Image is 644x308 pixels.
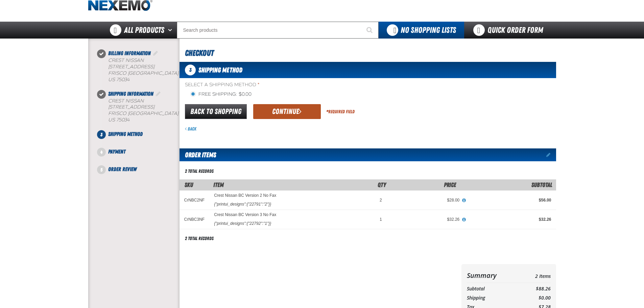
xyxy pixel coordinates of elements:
[326,109,355,115] div: Required Field
[97,148,106,157] span: 4
[108,117,115,123] span: US
[253,104,321,119] button: Continue
[213,181,224,188] span: Item
[467,293,519,303] th: Shipping
[391,197,460,203] div: $28.00
[108,111,126,116] span: FRISCO
[185,126,196,132] a: Back
[459,197,468,204] button: View All Prices for Crest Nissan BC Version 2 No Fax
[391,217,460,222] div: $32.26
[469,217,551,222] div: $32.26
[214,221,271,226] div: {"printui_designs":{"22792":"1"}}
[469,197,551,203] div: $56.00
[380,217,382,222] span: 1
[185,82,556,88] span: Select a Shipping Method
[180,190,210,210] td: CrNBC2NF
[518,284,550,293] td: $88.26
[101,130,180,148] li: Shipping Method. Step 3 of 5. Not Completed
[124,24,164,36] span: All Products
[155,91,162,97] a: Edit Shipping Information
[185,65,196,75] span: 3
[108,64,154,70] span: [STREET_ADDRESS]
[108,91,153,97] span: Shipping Information
[467,269,519,281] th: Summary
[96,49,180,173] nav: Checkout steps. Current step is Shipping Method. Step 3 of 5
[401,25,456,35] span: No Shopping Lists
[185,168,214,174] div: 2 total records
[185,48,214,58] span: Checkout
[116,117,129,123] bdo: 75034
[116,77,129,82] bdo: 75034
[185,181,193,188] a: SKU
[108,104,154,110] span: [STREET_ADDRESS]
[108,77,115,82] span: US
[464,22,556,39] a: Quick Order Form
[108,57,144,63] span: Crest Nissan
[214,213,276,217] a: Crest Nissan BC Version 3 No Fax
[177,22,379,39] input: Search
[180,148,216,161] h2: Order Items
[467,284,519,293] th: Subtotal
[128,111,178,116] span: [GEOGRAPHIC_DATA]
[180,210,210,229] td: CrNBC3NF
[214,193,276,198] a: Crest Nissan BC Version 2 No Fax
[152,50,159,56] a: Edit Billing Information
[459,217,468,223] button: View All Prices for Crest Nissan BC Version 3 No Fax
[101,90,180,131] li: Shipping Information. Step 2 of 5. Completed
[198,66,242,74] span: Shipping Method
[166,22,177,39] button: Open All Products pages
[108,131,143,137] span: Shipping Method
[128,70,178,76] span: [GEOGRAPHIC_DATA]
[97,130,106,139] span: 3
[108,98,144,104] span: Crest Nissan
[108,70,126,76] span: FRISCO
[108,166,137,172] span: Order Review
[101,165,180,173] li: Order Review. Step 5 of 5. Not Completed
[546,152,556,157] a: Edit items
[101,148,180,165] li: Payment. Step 4 of 5. Not Completed
[108,148,125,155] span: Payment
[214,202,271,207] div: {"printui_designs":{"22791":"2"}}
[444,181,456,188] span: Price
[362,22,379,39] button: Start Searching
[518,293,550,303] td: $0.00
[108,50,151,56] span: Billing Information
[185,235,214,242] div: 2 total records
[379,22,464,39] button: You do not have available Shopping Lists. Open to Create a New List
[531,181,552,188] span: Subtotal
[518,269,550,281] td: 2 Items
[380,198,382,203] span: 2
[378,181,386,188] span: Qty
[97,165,106,174] span: 5
[185,104,247,119] a: Back to Shopping
[190,91,252,98] label: Free Shipping: $0.00
[101,49,180,90] li: Billing Information. Step 1 of 5. Completed
[190,91,196,97] input: Free Shipping: $0.00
